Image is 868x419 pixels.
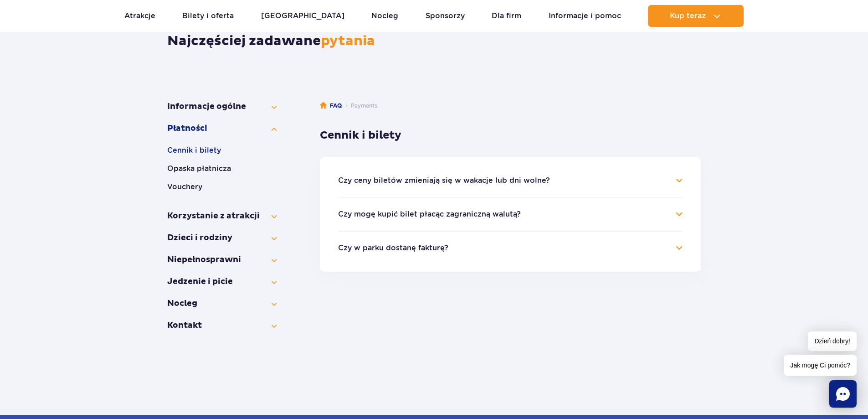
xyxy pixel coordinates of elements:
button: Cennik i bilety [167,145,277,156]
h1: Najczęściej zadawane [167,33,701,49]
button: Niepełno­sprawni [167,254,277,265]
button: Jedzenie i picie [167,276,277,287]
a: Sponsorzy [426,5,465,27]
h3: Cennik i bilety [320,129,701,142]
span: pytania [321,32,375,49]
a: Nocleg [371,5,398,27]
li: Payments [342,101,377,110]
button: Opaska płatnicza [167,163,277,174]
a: Informacje i pomoc [549,5,621,27]
button: Dzieci i rodziny [167,233,277,243]
button: Czy mogę kupić bilet płacąc zagraniczną walutą? [338,210,521,218]
span: Kup teraz [670,12,706,20]
span: Dzień dobry! [808,331,857,351]
button: Nocleg [167,298,277,309]
a: FAQ [320,101,342,110]
span: Jak mogę Ci pomóc? [784,355,857,376]
a: Bilety i oferta [182,5,234,27]
a: Atrakcje [124,5,155,27]
a: [GEOGRAPHIC_DATA] [261,5,344,27]
button: Czy ceny biletów zmieniają się w wakacje lub dni wolne? [338,176,550,185]
button: Korzystanie z atrakcji [167,211,277,222]
button: Czy w parku dostanę fakturę? [338,244,448,252]
a: Dla firm [492,5,521,27]
button: Płatności [167,123,277,134]
button: Kup teraz [648,5,744,27]
button: Vouchery [167,181,277,192]
button: Kontakt [167,320,277,331]
div: Chat [829,380,857,408]
button: Informacje ogólne [167,101,277,112]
